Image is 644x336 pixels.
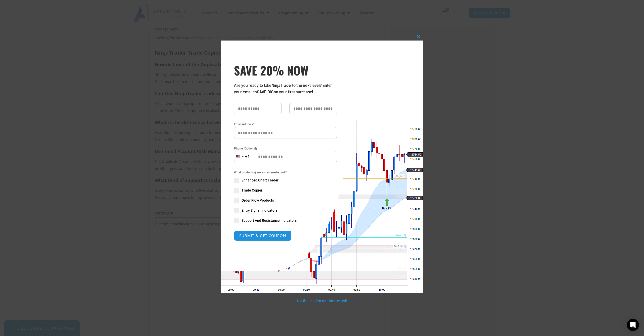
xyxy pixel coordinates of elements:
span: What product(s) are you interested in? [234,170,337,175]
span: Order Flow Products [242,198,274,203]
label: Enhanced Chart Trader [234,178,337,183]
label: Phone (Optional) [234,146,337,151]
label: Email Address [234,122,337,127]
div: Open Intercom Messenger [627,319,639,331]
strong: NinjaTrader [271,83,292,88]
p: Are you ready to take to the next level? Enter your email to on your first purchase! [234,82,337,95]
label: Trade Copier [234,188,337,193]
span: Entry Signal Indicators [242,208,277,213]
strong: SAVE BIG [257,90,274,94]
div: +1 [245,154,250,160]
label: Order Flow Products [234,198,337,203]
button: Selected country [234,151,250,162]
span: Trade Copier [242,188,262,193]
button: SUBMIT & GET COUPON [234,231,292,241]
a: No thanks, I’m not interested! [297,298,347,303]
h3: SAVE 20% NOW [234,63,337,77]
span: Enhanced Chart Trader [242,178,278,183]
label: Entry Signal Indicators [234,208,337,213]
label: Support And Resistance Indicators [234,218,337,223]
span: Support And Resistance Indicators [242,218,297,223]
